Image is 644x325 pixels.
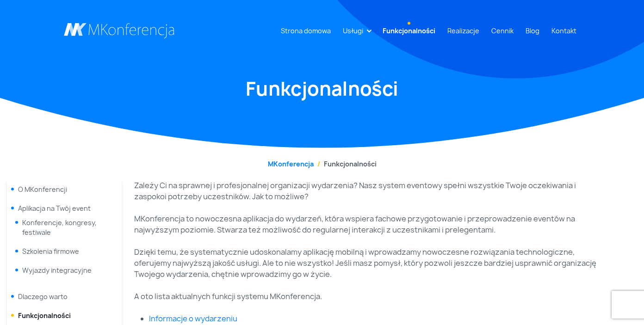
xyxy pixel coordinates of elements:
p: Dzięki temu, że systematycznie udoskonalamy aplikację mobilną i wprowadzamy nowoczesne rozwiązani... [134,246,606,280]
span: Aplikacja na Twój event [18,204,91,213]
p: Zależy Ci na sprawnej i profesjonalnej organizacji wydarzenia? Nasz system eventowy spełni wszyst... [134,180,606,202]
a: Usługi [339,22,367,39]
a: Realizacje [444,22,483,39]
p: A oto lista aktualnych funkcji systemu MKonferencja. [134,291,606,302]
a: Szkolenia firmowe [22,247,79,256]
a: Blog [522,22,543,39]
a: MKonferencja [268,159,314,168]
a: Kontakt [548,22,580,39]
nav: breadcrumb [64,159,580,169]
h1: Funkcjonalności [64,76,580,101]
a: Informacje o wydarzeniu [149,313,237,324]
p: MKonferencja to nowoczesna aplikacja do wydarzeń, która wspiera fachowe przygotowanie i przeprowa... [134,213,606,235]
a: Wyjazdy integracyjne [22,266,92,275]
a: Dlaczego warto [18,292,68,301]
a: Konferencje, kongresy, festiwale [22,218,97,237]
li: Funkcjonalności [314,159,377,169]
a: Funkcjonalności [18,311,71,320]
a: O MKonferencji [18,185,67,194]
a: Cennik [488,22,517,39]
a: Strona domowa [277,22,334,39]
a: Funkcjonalności [379,22,439,39]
